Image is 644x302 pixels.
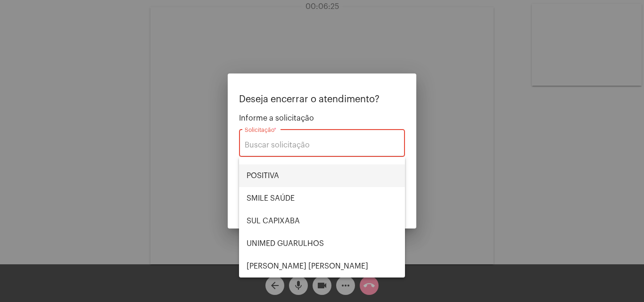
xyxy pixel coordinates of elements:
span: SUL CAPIXABA [247,210,397,232]
p: Deseja encerrar o atendimento? [239,94,405,105]
input: Buscar solicitação [245,141,399,149]
span: [PERSON_NAME] [PERSON_NAME] [247,255,397,278]
span: POSITIVA [247,164,397,187]
span: Informe a solicitação [239,114,405,122]
span: UNIMED GUARULHOS [247,232,397,255]
span: SMILE SAÚDE [247,187,397,210]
